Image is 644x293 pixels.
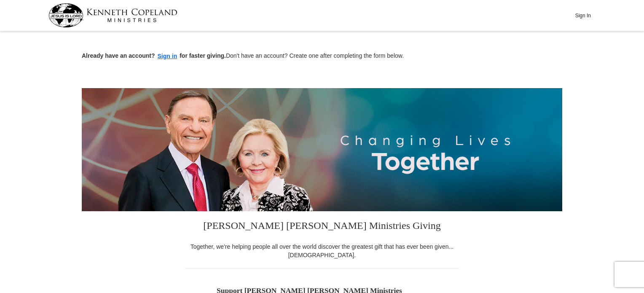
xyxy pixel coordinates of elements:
[48,3,177,27] img: kcm-header-logo.svg
[185,211,459,242] h3: [PERSON_NAME] [PERSON_NAME] Ministries Giving
[82,51,562,61] p: Don't have an account? Create one after completing the form below.
[570,9,596,22] button: Sign In
[185,242,459,259] div: Together, we're helping people all over the world discover the greatest gift that has ever been g...
[155,51,180,61] button: Sign in
[82,52,226,59] strong: Already have an account? for faster giving.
